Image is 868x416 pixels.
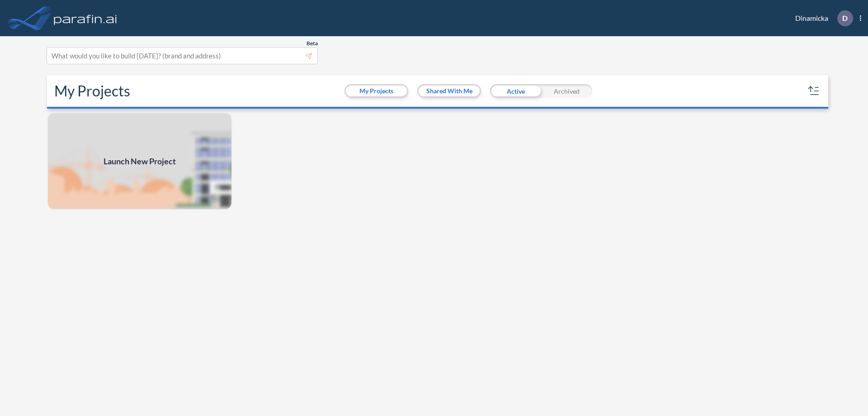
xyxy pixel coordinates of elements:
[104,155,176,167] span: Launch New Project
[47,112,232,210] img: add
[52,9,119,27] img: logo
[346,86,407,96] button: My Projects
[419,86,480,96] button: Shared With Me
[807,84,821,98] button: sort
[842,14,848,22] p: D
[54,82,130,100] h2: My Projects
[47,112,232,210] a: Launch New Project
[490,84,541,98] div: Active
[541,84,592,98] div: Archived
[782,10,861,26] div: Dinamicka
[307,40,318,47] span: Beta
